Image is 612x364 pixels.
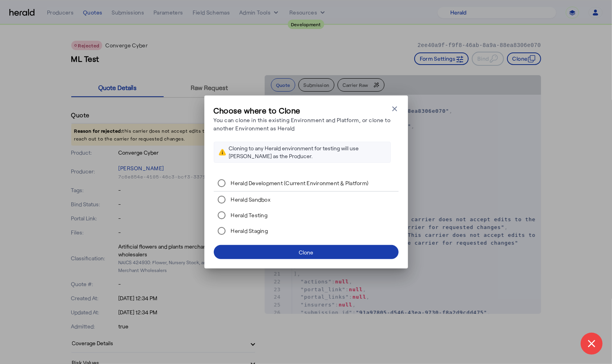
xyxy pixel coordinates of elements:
[229,179,369,187] label: Herald Development (Current Environment & Platform)
[229,227,268,235] label: Herald Staging
[214,116,391,132] p: You can clone in this existing Environment and Platform, or clone to another Environment as Herald
[229,211,268,219] label: Herald Testing
[214,245,399,259] button: Clone
[214,105,391,116] h3: Choose where to Clone
[299,248,313,256] div: Clone
[229,196,271,204] label: Herald Sandbox
[229,144,386,160] div: Cloning to any Herald environment for testing will use [PERSON_NAME] as the Producer.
